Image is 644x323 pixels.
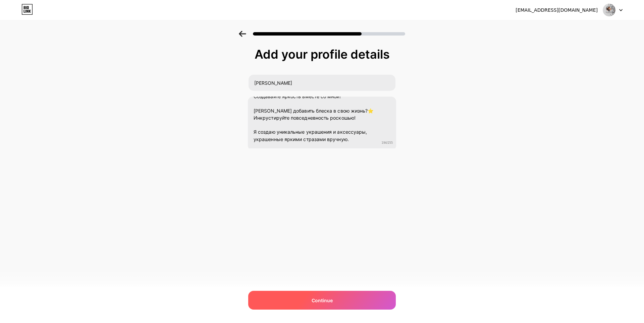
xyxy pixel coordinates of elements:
[249,75,395,91] input: Your name
[252,48,392,61] div: Add your profile details
[382,141,393,145] span: 194/255
[516,7,598,14] div: [EMAIL_ADDRESS][DOMAIN_NAME]
[603,4,615,16] img: hvoshevs
[312,297,333,304] span: Continue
